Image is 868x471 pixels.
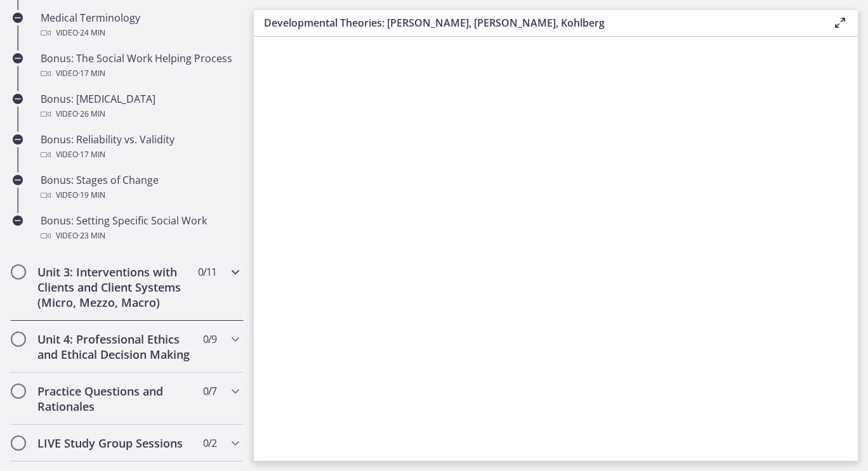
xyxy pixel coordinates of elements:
[203,384,216,399] span: 0 / 7
[41,106,239,122] div: Video
[37,264,192,310] h2: Unit 3: Interventions with Clients and Client Systems (Micro, Mezzo, Macro)
[41,91,239,122] div: Bonus: [MEDICAL_DATA]
[37,332,192,362] h2: Unit 4: Professional Ethics and Ethical Decision Making
[41,51,239,81] div: Bonus: The Social Work Helping Process
[203,436,216,451] span: 0 / 2
[41,188,239,203] div: Video
[41,213,239,243] div: Bonus: Setting Specific Social Work
[78,25,105,41] span: · 24 min
[41,228,239,243] div: Video
[37,436,192,451] h2: LIVE Study Group Sessions
[41,25,239,41] div: Video
[78,147,105,162] span: · 17 min
[78,106,105,122] span: · 26 min
[37,384,192,414] h2: Practice Questions and Rationales
[41,10,239,41] div: Medical Terminology
[41,147,239,162] div: Video
[78,66,105,81] span: · 17 min
[78,188,105,203] span: · 19 min
[78,228,105,243] span: · 23 min
[198,264,216,280] span: 0 / 11
[264,15,812,30] h3: Developmental Theories: [PERSON_NAME], [PERSON_NAME], Kohlberg
[203,332,216,347] span: 0 / 9
[41,66,239,81] div: Video
[41,172,239,203] div: Bonus: Stages of Change
[41,132,239,162] div: Bonus: Reliability vs. Validity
